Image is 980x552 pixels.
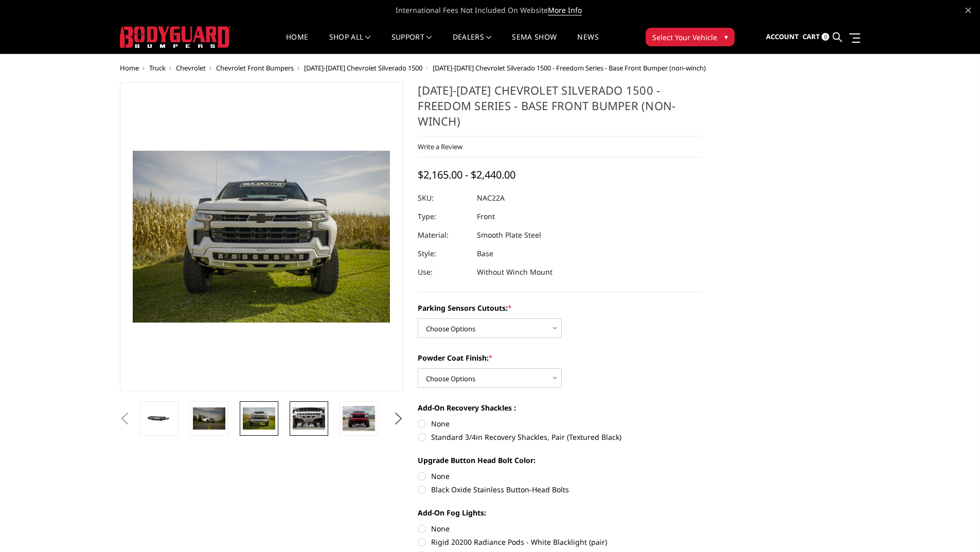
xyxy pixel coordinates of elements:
[477,226,541,244] dd: Smooth Plate Steel
[512,33,557,54] a: SEMA Show
[418,455,702,466] label: Upgrade Button Head Bolt Color:
[418,471,702,482] label: None
[418,402,702,413] label: Add-On Recovery Shackles :
[433,63,706,73] span: [DATE]-[DATE] Chevrolet Silverado 1500 - Freedom Series - Base Front Bumper (non-winch)
[418,484,702,495] label: Black Oxide Stainless Button-Head Bolts
[803,23,829,51] a: Cart 0
[418,352,702,363] label: Powder Coat Finish:
[548,5,582,15] a: More Info
[652,32,717,43] span: Select Your Vehicle
[117,411,133,426] button: Previous
[216,63,294,73] a: Chevrolet Front Bumpers
[646,28,735,46] button: Select Your Vehicle
[176,63,206,73] a: Chevrolet
[120,63,139,73] a: Home
[418,302,702,313] label: Parking Sensors Cutouts:
[418,432,702,442] label: Standard 3/4in Recovery Shackles, Pair (Textured Black)
[391,33,432,54] a: Support
[766,32,799,41] span: Account
[477,189,505,207] dd: NAC22A
[193,407,225,429] img: 2022-2025 Chevrolet Silverado 1500 - Freedom Series - Base Front Bumper (non-winch)
[343,406,375,432] img: 2022-2025 Chevrolet Silverado 1500 - Freedom Series - Base Front Bumper (non-winch)
[577,33,598,54] a: News
[766,23,799,51] a: Account
[390,411,406,426] button: Next
[929,503,980,552] iframe: Chat Widget
[477,263,553,281] dd: Without Winch Mount
[453,33,492,54] a: Dealers
[418,189,469,207] dt: SKU:
[286,33,308,54] a: Home
[418,537,702,547] label: Rigid 20200 Radiance Pods - White Blacklight (pair)
[120,82,404,391] a: 2022-2025 Chevrolet Silverado 1500 - Freedom Series - Base Front Bumper (non-winch)
[418,244,469,263] dt: Style:
[477,244,493,263] dd: Base
[243,407,275,429] img: 2022-2025 Chevrolet Silverado 1500 - Freedom Series - Base Front Bumper (non-winch)
[724,31,728,42] span: ▾
[418,226,469,244] dt: Material:
[418,207,469,226] dt: Type:
[293,407,325,429] img: 2022-2025 Chevrolet Silverado 1500 - Freedom Series - Base Front Bumper (non-winch)
[418,263,469,281] dt: Use:
[329,33,371,54] a: shop all
[803,32,820,41] span: Cart
[418,82,702,136] h1: [DATE]-[DATE] Chevrolet Silverado 1500 - Freedom Series - Base Front Bumper (non-winch)
[304,63,422,73] a: [DATE]-[DATE] Chevrolet Silverado 1500
[822,33,829,41] span: 0
[418,142,462,151] a: Write a Review
[418,168,515,182] span: $2,165.00 - $2,440.00
[418,507,702,518] label: Add-On Fog Lights:
[418,418,702,429] label: None
[149,63,166,73] a: Truck
[120,26,230,48] img: BODYGUARD BUMPERS
[477,207,495,226] dd: Front
[418,523,702,534] label: None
